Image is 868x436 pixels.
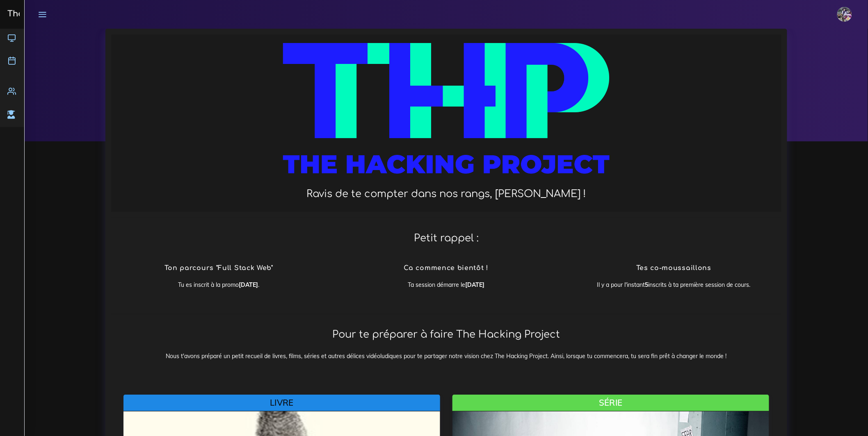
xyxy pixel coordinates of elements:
img: logo [283,43,610,182]
div: Livre [123,395,440,411]
b: [DATE] [239,281,258,288]
p: Ta session démarre le [347,281,546,289]
img: eg54bupqcshyolnhdacp.jpg [837,7,852,22]
p: Nous t'avons préparé un petit recueil de livres, films, séries et autres délices vidéoludiques po... [111,352,781,360]
h2: Ravis de te compter dans nos rangs, [PERSON_NAME] ! [120,188,773,200]
b: 5 [645,281,649,288]
h3: The Hacking Project [5,9,92,18]
h4: Ca commence bientôt ! [347,264,546,272]
p: Il y a pour l'instant inscrits à ta première session de cours. [575,281,773,289]
p: Tu es inscrit à la promo . [120,281,318,289]
h4: Ton parcours "Full Stack Web" [120,264,318,272]
b: [DATE] [466,281,485,288]
h2: Pour te préparer à faire The Hacking Project [111,320,781,349]
h4: Tes co-moussaillons [575,264,773,272]
h2: Petit rappel : [111,224,781,253]
div: Série [452,395,769,411]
